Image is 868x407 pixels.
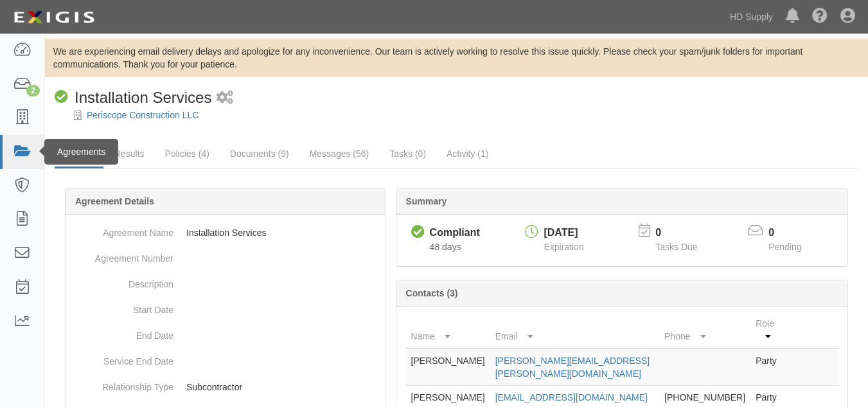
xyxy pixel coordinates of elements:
[380,141,436,167] a: Tasks (0)
[406,288,458,298] b: Contacts (3)
[411,226,425,239] i: Compliant
[71,271,173,291] dt: Description
[430,226,480,240] div: Compliant
[768,242,801,252] span: Pending
[812,9,828,24] i: Help Center - Complianz
[44,139,118,165] div: Agreements
[750,348,786,386] td: Party
[75,89,211,106] span: Installation Services
[659,312,750,348] th: Phone
[71,220,173,239] dt: Agreement Name
[300,141,379,167] a: Messages (56)
[490,312,659,348] th: Email
[155,141,219,167] a: Policies (4)
[71,323,173,342] dt: End Date
[220,141,299,167] a: Documents (9)
[723,4,779,30] a: HD Supply
[655,226,713,240] p: 0
[406,196,447,206] b: Summary
[217,91,233,105] i: 1 scheduled workflow
[87,110,199,120] a: Periscope Construction LLC
[26,85,40,96] div: 2
[71,374,380,400] dd: Subcontractor
[430,242,461,252] span: Since 06/27/2025
[75,196,154,206] b: Agreement Details
[544,226,583,240] div: [DATE]
[544,242,583,252] span: Expiration
[495,392,648,402] a: [EMAIL_ADDRESS][DOMAIN_NAME]
[495,356,650,379] a: [PERSON_NAME][EMAIL_ADDRESS][PERSON_NAME][DOMAIN_NAME]
[105,141,154,167] a: Results
[55,91,68,104] i: Compliant
[768,226,817,240] p: 0
[406,348,490,386] td: [PERSON_NAME]
[45,45,868,71] div: We are experiencing email delivery delays and apologize for any inconvenience. Our team is active...
[71,220,380,246] dd: Installation Services
[71,374,173,393] dt: Relationship Type
[71,348,173,368] dt: Service End Date
[55,87,211,109] div: Installation Services
[71,246,173,265] dt: Agreement Number
[437,141,498,167] a: Activity (1)
[10,6,98,29] img: logo-5460c22ac91f19d4615b14bd174203de0afe785f0fc80cf4dbbc73dc1793850b.png
[750,312,786,348] th: Role
[71,297,173,316] dt: Start Date
[655,242,697,252] span: Tasks Due
[406,312,490,348] th: Name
